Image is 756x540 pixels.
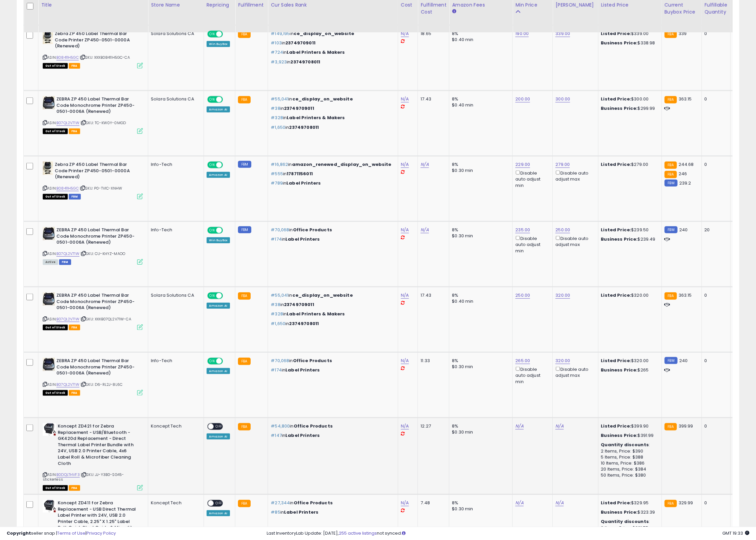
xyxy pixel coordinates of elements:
[601,161,632,168] b: Listed Price:
[238,292,250,300] small: FBA
[601,448,657,454] div: 2 Items, Price: $390
[271,509,280,515] span: #85
[56,292,138,313] b: ZEBRA ZP 450 Label Thermal Bar Code Monochrome Printer ZP450-0501-0006A (Renewed)
[339,530,377,536] a: 255 active listings
[56,251,79,257] a: B07QL2V71W
[401,161,409,168] a: N/A
[286,180,321,186] span: Label Printers
[43,162,53,175] img: 41oPeSitEFL._SL40_.jpg
[271,301,280,308] span: #38
[601,162,657,168] div: $279.00
[151,500,199,506] div: Koncept Tech
[401,96,409,102] a: N/A
[705,227,725,233] div: 20
[665,423,677,431] small: FBA
[679,227,688,233] span: 240
[601,518,649,525] b: Quantity discounts
[555,500,563,506] a: N/A
[292,96,353,102] span: ce_display_on_website
[287,171,313,177] span: 17871156011
[601,2,659,9] div: Listed Price
[601,472,657,478] div: 50 Items, Price: $380
[421,500,444,506] div: 7.48
[555,96,570,102] a: 300.00
[665,292,677,300] small: FBA
[555,357,570,364] a: 320.00
[601,442,649,448] b: Quantity discounts
[55,31,136,51] b: Zebra ZP 450 Label Thermal Bar Code Printer ZP450-0501-0000A (Renewed)
[601,509,657,515] div: $323.39
[151,31,199,37] div: Solara Solutions CA
[271,105,280,111] span: #38
[601,96,632,102] b: Listed Price:
[515,30,529,37] a: 190.00
[679,171,687,177] span: 246
[601,357,632,364] b: Listed Price:
[601,358,657,364] div: $320.00
[271,292,393,298] p: in
[665,162,677,169] small: FBA
[401,30,409,37] a: N/A
[601,423,657,429] div: $399.90
[601,500,632,506] b: Listed Price:
[515,423,523,430] a: N/A
[80,120,126,125] span: | SKU: TC-KW0Y-0MGD
[679,96,692,102] span: 363.15
[271,180,283,186] span: #789
[69,128,80,134] span: FBA
[43,227,55,240] img: 416iSW5yt8L._SL40_.jpg
[601,500,657,506] div: $329.95
[43,500,56,513] img: 41cM08xniML._SL40_.jpg
[43,423,56,436] img: 41cM08xniML._SL40_.jpg
[41,2,145,9] div: Title
[601,367,657,373] div: $265
[271,59,393,65] p: in
[43,358,143,395] div: ASIN:
[151,96,199,102] div: Solara Solutions CA
[208,162,216,168] span: ON
[285,236,320,242] span: Label Printers
[291,59,320,65] span: 23749708011
[208,97,216,102] span: ON
[207,41,230,47] div: Win BuyBox
[601,96,657,102] div: $300.00
[43,358,55,371] img: 416iSW5yt8L._SL40_.jpg
[271,105,393,111] p: in
[284,105,314,111] span: 23749709011
[69,194,81,200] span: FBM
[207,172,230,178] div: Amazon AI
[43,63,68,69] span: All listings that are currently out of stock and unavailable for purchase on Amazon
[401,227,409,233] a: N/A
[452,358,507,364] div: 8%
[289,320,319,327] span: 23749708011
[452,364,507,370] div: $0.30 min
[238,96,250,103] small: FBA
[271,311,283,317] span: #328
[207,237,230,243] div: Win BuyBox
[43,325,68,330] span: All listings that are currently out of stock and unavailable for purchase on Amazon
[601,236,657,242] div: $239.49
[601,433,657,439] div: $391.99
[271,367,393,373] p: in
[705,162,725,168] div: 0
[515,169,547,189] div: Disable auto adjust min
[452,102,507,108] div: $0.40 min
[452,31,507,37] div: 8%
[601,30,632,37] b: Listed Price:
[601,227,657,233] div: $239.50
[271,423,393,429] p: in
[56,120,79,126] a: B07QL2V71W
[515,161,530,168] a: 229.00
[452,2,510,9] div: Amazon Fees
[555,292,570,299] a: 320.00
[80,186,122,191] span: | SKU: P0-TVIC-XNHW
[452,233,507,239] div: $0.30 min
[294,30,354,37] span: ce_display_on_website
[271,433,393,439] p: in
[43,31,53,44] img: 41oPeSitEFL._SL40_.jpg
[271,114,283,121] span: #328
[238,31,250,38] small: FBA
[271,357,289,364] span: #70,068
[69,390,80,396] span: FBA
[555,227,570,233] a: 250.00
